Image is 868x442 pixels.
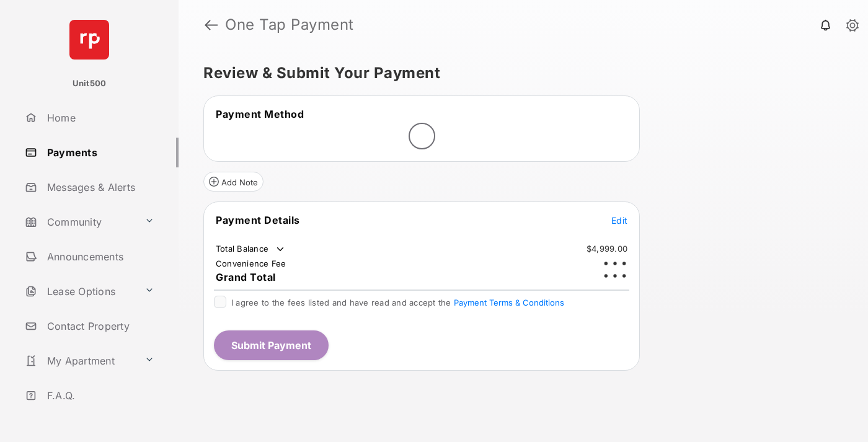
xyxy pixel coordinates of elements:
[20,311,179,341] a: Contact Property
[20,207,139,237] a: Community
[69,20,109,60] img: svg+xml;base64,PHN2ZyB4bWxucz0iaHR0cDovL3d3dy53My5vcmcvMjAwMC9zdmciIHdpZHRoPSI2NCIgaGVpZ2h0PSI2NC...
[454,298,564,307] button: I agree to the fees listed and have read and accept the
[216,271,276,283] span: Grand Total
[225,17,354,32] strong: One Tap Payment
[611,215,627,226] span: Edit
[203,66,833,81] h5: Review & Submit Your Payment
[215,243,286,255] td: Total Balance
[216,214,300,226] span: Payment Details
[20,276,139,306] a: Lease Options
[611,214,627,226] button: Edit
[20,242,179,272] a: Announcements
[586,243,628,254] td: $4,999.00
[20,346,139,376] a: My Apartment
[203,172,263,192] button: Add Note
[73,77,107,90] p: Unit500
[20,103,179,133] a: Home
[20,138,179,167] a: Payments
[215,258,287,269] td: Convenience Fee
[20,381,179,410] a: F.A.Q.
[20,172,179,202] a: Messages & Alerts
[216,108,304,120] span: Payment Method
[214,330,329,360] button: Submit Payment
[231,298,564,307] span: I agree to the fees listed and have read and accept the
